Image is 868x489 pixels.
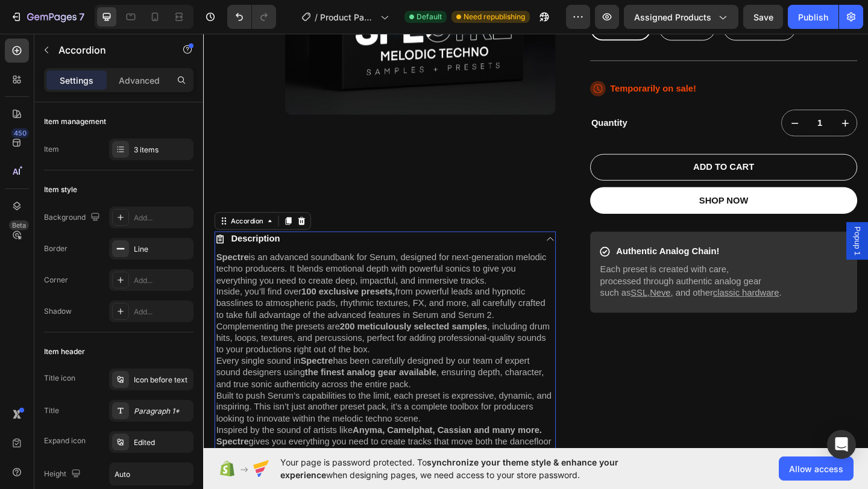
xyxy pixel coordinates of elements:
[5,5,90,29] button: 7
[27,200,68,211] div: Accordion
[227,5,276,29] div: Undo/Redo
[624,5,738,29] button: Assigned Products
[203,32,868,449] iframe: Design area
[134,145,190,155] div: 3 items
[134,437,190,448] div: Edited
[705,211,717,243] span: Popup 1
[465,278,483,288] u: SSL
[14,352,382,389] p: Every single sound in has been carefully designed by our team of expert sound designers using , e...
[148,315,309,325] strong: 200 meticulously selected samples
[14,276,382,314] p: Inside, you’ll find over from powerful leads and hypnotic basslines to atmospheric pads, rhythmic...
[684,85,712,113] button: increment
[44,306,72,317] div: Shadow
[14,390,382,427] p: Built to push Serum’s capabilities to the limit, each preset is expressive, dynamic, and inspirin...
[134,213,190,223] div: Add...
[44,184,77,195] div: Item style
[533,141,599,154] div: ADD TO CART
[30,219,83,231] p: Description
[134,375,190,385] div: Icon before text
[44,243,68,254] div: Border
[449,232,561,245] p: Authentic Analog Chain!
[79,10,84,24] p: 7
[14,314,382,352] p: Complementing the presets are , including drum hits, loops, textures, and percussions, perfect fo...
[789,463,843,475] span: Allow access
[134,307,190,317] div: Add...
[105,352,141,363] strong: Spectre
[44,346,85,357] div: Item header
[421,92,564,107] div: Quantity
[798,11,828,23] div: Publish
[14,239,382,276] p: is an advanced soundbank for Serum, designed for next-generation melodic techno producers. It ble...
[634,11,711,23] span: Assigned Products
[134,406,190,417] div: Paragraph 1*
[827,430,856,459] div: Open Intercom Messenger
[779,456,854,481] button: Allow access
[788,5,838,29] button: Publish
[14,440,49,450] strong: Spectre
[9,220,29,230] div: Beta
[14,427,382,464] p: Inspired by the sound of artists like gives you everything you need to create tracks that move bo...
[44,144,59,155] div: Item
[60,74,93,87] p: Settings
[486,278,508,288] u: Neve
[44,275,68,285] div: Corner
[629,85,657,113] button: decrement
[119,74,160,87] p: Advanced
[162,428,368,438] strong: Anyma, Camelphat, Cassian and many more.
[44,210,102,226] div: Background
[280,457,618,480] span: synchronize your theme style & enhance your experience
[107,277,209,287] strong: 100 exclusive presets,
[743,5,783,29] button: Save
[320,11,376,23] span: Product Page - [DATE] 15:48:18
[421,132,711,161] button: ADD TO CART
[421,169,711,198] button: SHOP NOW
[315,11,318,23] span: /
[110,365,253,375] strong: the finest analog gear available
[432,252,700,290] p: Each preset is created with care, processed through authentic analog gear such as , , and other .
[753,12,773,22] span: Save
[44,116,106,127] div: Item management
[44,466,83,482] div: Height
[657,85,684,113] input: quantity
[134,275,190,286] div: Add...
[110,463,193,485] input: Auto
[555,278,626,288] u: classic hardware
[539,177,593,190] div: SHOP NOW
[464,11,525,22] span: Need republishing
[417,11,442,22] span: Default
[134,244,190,255] div: Line
[442,55,536,68] p: Temporarily on sale!
[280,456,665,481] span: Your page is password protected. To when designing pages, we need access to your store password.
[11,128,29,138] div: 450
[44,373,75,384] div: Title icon
[44,435,86,446] div: Expand icon
[58,43,161,57] p: Accordion
[14,240,49,250] strong: Spectre
[44,405,59,416] div: Title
